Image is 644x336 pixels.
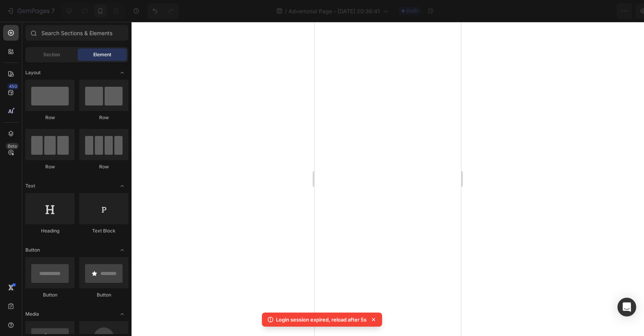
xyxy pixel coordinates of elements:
[563,3,589,19] button: Save
[285,7,287,15] span: /
[25,182,35,189] span: Text
[3,3,58,19] button: 7
[147,3,179,19] div: Undo/Redo
[25,311,39,318] span: Media
[93,51,111,58] span: Element
[79,227,128,234] div: Text Block
[617,298,636,316] div: Open Intercom Messenger
[79,163,128,170] div: Row
[7,83,19,89] div: 450
[51,6,55,16] p: 7
[599,7,618,15] div: Publish
[25,69,41,76] span: Layout
[43,51,60,58] span: Section
[6,143,19,149] div: Beta
[116,244,128,256] span: Toggle open
[116,66,128,79] span: Toggle open
[25,291,75,298] div: Button
[79,114,128,121] div: Row
[276,316,366,323] p: Login session expired, reload after 5s
[570,8,583,14] span: Save
[25,247,40,254] span: Button
[25,114,75,121] div: Row
[592,3,625,19] button: Publish
[315,22,461,336] iframe: Design area
[116,308,128,320] span: Toggle open
[116,180,128,192] span: Toggle open
[79,291,128,298] div: Button
[406,7,418,14] span: Draft
[25,25,128,41] input: Search Sections & Elements
[288,7,380,15] span: Advertorial Page - [DATE] 20:36:41
[25,227,75,234] div: Heading
[25,163,75,170] div: Row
